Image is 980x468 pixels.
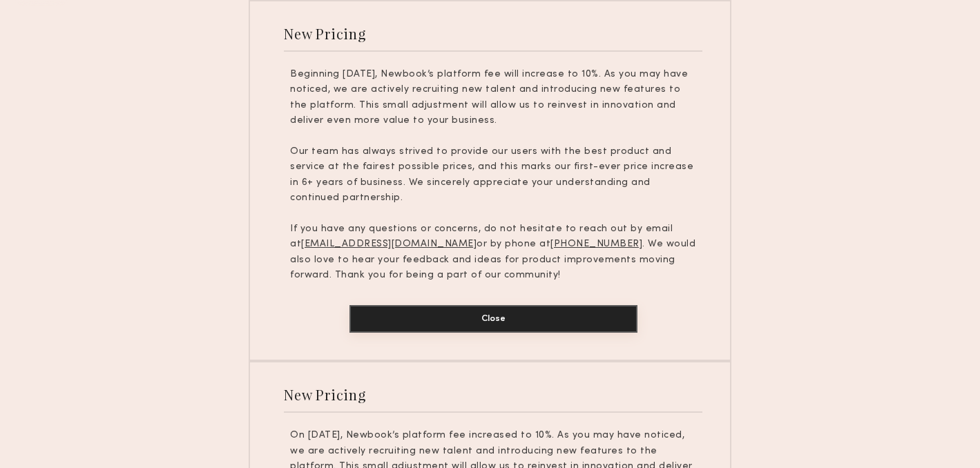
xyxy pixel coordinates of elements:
p: Beginning [DATE], Newbook’s platform fee will increase to 10%. As you may have noticed, we are ac... [290,67,696,129]
p: Our team has always strived to provide our users with the best product and service at the fairest... [290,144,696,206]
p: If you have any questions or concerns, do not hesitate to reach out by email at or by phone at . ... [290,222,696,284]
button: Close [349,305,637,333]
div: New Pricing [284,24,366,43]
u: [PHONE_NUMBER] [550,240,642,248]
div: New Pricing [284,385,366,404]
u: [EMAIL_ADDRESS][DOMAIN_NAME] [301,240,477,248]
